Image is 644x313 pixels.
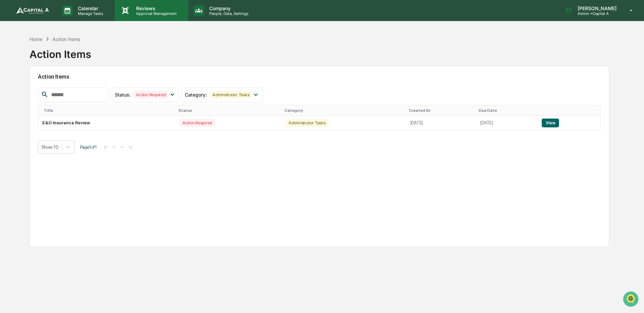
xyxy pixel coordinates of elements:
[178,108,279,113] div: Status
[4,96,45,108] a: 🔎Data Lookup
[7,52,19,64] img: 1746055101610-c473b297-6a78-478c-a979-82029cc54cd1
[115,92,131,98] span: Status :
[204,5,252,11] p: Company
[133,91,168,99] div: Action Required
[80,144,97,150] span: Page 1 of 1
[406,116,476,130] td: [DATE]
[286,119,328,127] div: Administrator Tasks
[131,11,180,16] p: Approval Management
[284,108,404,113] div: Category
[572,11,620,16] p: Admin • Capital A
[204,11,252,16] p: People, Data, Settings
[185,92,207,98] span: Category :
[7,14,123,25] p: How can we help?
[52,36,80,42] div: Action Items
[29,36,42,42] div: Home
[210,91,252,99] div: Administrator Tasks
[38,74,601,80] h2: Action Items
[7,86,12,91] div: 🖐️
[180,119,215,127] div: Action Required
[72,5,107,11] p: Calendar
[476,116,538,130] td: [DATE]
[7,99,12,104] div: 🔎
[56,85,84,92] span: Attestations
[4,83,46,95] a: 🖐️Preclearance
[542,119,559,127] button: View
[48,114,82,120] a: Powered byPylon
[16,7,49,14] img: logo
[14,85,44,92] span: Preclearance
[38,116,176,130] td: E&O Insurance Review
[46,83,87,95] a: 🗄️Attestations
[23,52,111,59] div: Start new chat
[622,291,641,309] iframe: Open customer support
[409,108,474,113] div: Created At
[115,54,123,62] button: Start new chat
[23,59,86,64] div: We're available if you need us!
[14,98,43,105] span: Data Lookup
[126,144,134,150] button: >|
[542,120,559,125] a: View
[29,43,91,60] div: Action Items
[111,144,117,150] button: <
[119,144,125,150] button: >
[49,86,55,91] div: 🗄️
[67,115,82,120] span: Pylon
[479,108,535,113] div: Due Date
[102,144,110,150] button: |<
[131,5,180,11] p: Reviews
[572,5,620,11] p: [PERSON_NAME]
[44,108,173,113] div: Title
[72,11,107,16] p: Manage Tasks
